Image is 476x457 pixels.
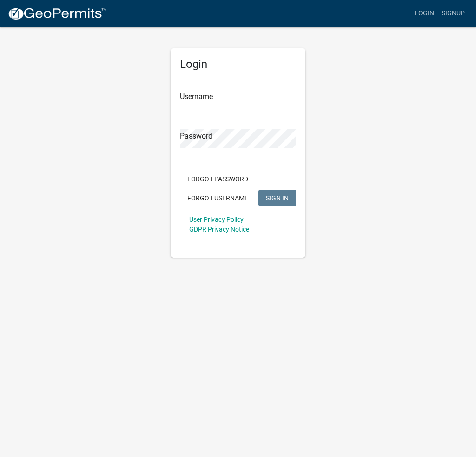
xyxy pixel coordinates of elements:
[180,171,256,187] button: Forgot Password
[189,225,249,233] a: GDPR Privacy Notice
[411,5,438,22] a: Login
[189,216,244,223] a: User Privacy Policy
[180,58,296,71] h5: Login
[266,194,289,201] span: SIGN IN
[180,190,256,206] button: Forgot Username
[258,190,296,206] button: SIGN IN
[438,5,469,22] a: Signup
